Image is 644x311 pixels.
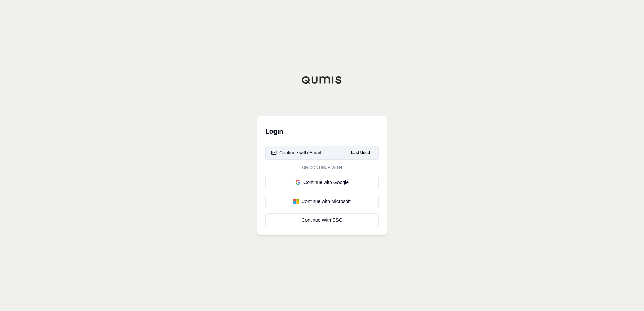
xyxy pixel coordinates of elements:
button: Continue with EmailLast Used [265,146,379,160]
span: Last Used [348,149,373,157]
button: Continue with Google [265,176,379,189]
span: Or continue with [299,165,345,170]
div: Continue with Microsoft [271,198,373,205]
a: Continue With SSO [265,213,379,227]
button: Continue with Microsoft [265,195,379,208]
h3: Login [265,125,379,138]
div: Continue with Google [271,179,373,186]
div: Continue With SSO [271,217,373,223]
img: Qumis [302,76,342,84]
div: Continue with Email [271,149,321,156]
